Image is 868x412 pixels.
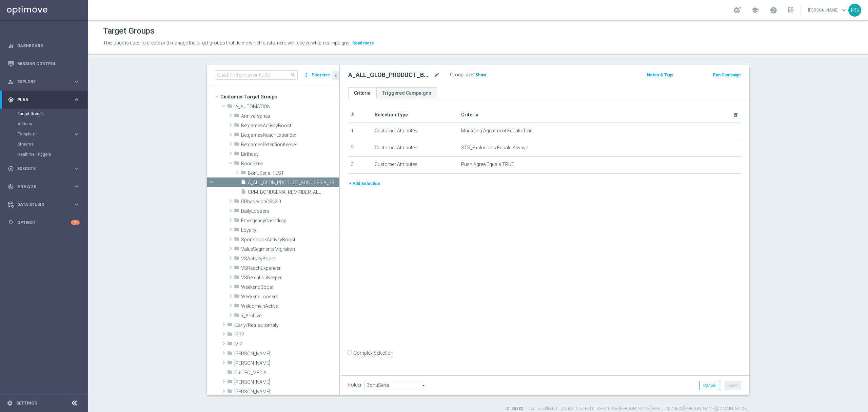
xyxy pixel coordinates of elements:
a: Optibot [17,213,71,231]
span: search [291,72,296,78]
button: Run Campaign [712,71,741,79]
div: play_circle_outline Execute keyboard_arrow_right [7,166,80,171]
i: keyboard_arrow_right [73,78,80,85]
span: VSRetentionKeeper [241,275,339,281]
span: !PPZ [234,332,339,338]
div: 2 [71,220,80,225]
span: x_Archive [241,313,339,319]
span: school [751,6,759,14]
label: Complex Selection [354,350,393,356]
div: Analyze [8,184,73,190]
span: SportsbookActivityBoost [241,237,339,243]
i: track_changes [8,184,14,190]
span: Analyze [17,185,73,189]
span: Dawid K. [234,389,339,395]
button: Templates keyboard_arrow_right [18,131,80,137]
i: folder [227,360,233,368]
i: folder [234,122,239,130]
span: Templates [18,132,66,136]
a: [PERSON_NAME]keyboard_arrow_down [807,5,848,15]
i: folder [234,246,239,254]
i: chevron_left [333,72,339,79]
th: Selection Type [372,107,458,123]
label: Folder [348,382,362,388]
button: Cancel [699,381,720,390]
div: Target Groups [18,109,87,119]
input: Quick find group or folder [215,70,298,80]
i: folder [234,217,239,225]
div: Explore [8,79,73,85]
button: Prioritize [311,71,331,80]
span: CRITEO_MEDIA [234,370,339,376]
h1: Target Groups [103,26,155,36]
i: keyboard_arrow_right [73,131,80,137]
button: equalizer Dashboard [7,43,80,49]
span: BetgamesRetentionKeeper [241,142,339,148]
a: Streams [18,142,71,147]
div: Execute [8,166,73,172]
td: Customer Attributes [372,140,458,157]
i: folder [234,132,239,139]
div: person_search Explore keyboard_arrow_right [7,79,80,85]
span: VSReachExpander [241,265,339,271]
span: Explore [17,80,73,84]
label: ID: 36382 [505,406,523,412]
span: Birthday [241,151,339,157]
i: folder [234,265,239,273]
i: settings [7,400,13,406]
i: folder [234,113,239,120]
div: Templates [18,129,87,139]
button: Save [725,381,741,390]
span: Anniversaries [241,113,339,119]
span: BonuSeria_TEST [248,170,339,176]
th: # [348,107,372,123]
i: folder [227,103,233,111]
i: keyboard_arrow_right [73,201,80,208]
div: track_changes Analyze keyboard_arrow_right [7,184,80,189]
div: Realtime Triggers [18,149,87,160]
button: chevron_left [332,71,339,80]
span: BetgamesActivityBoost [241,123,339,129]
a: Actions [18,121,71,127]
i: folder [234,198,239,206]
i: folder [227,322,233,330]
i: lightbulb [8,220,14,226]
td: 1 [348,123,372,140]
div: Optibot [8,213,80,231]
i: folder [234,312,239,320]
span: keyboard_arrow_down [840,6,848,14]
button: gps_fixed Plan keyboard_arrow_right [7,97,80,102]
span: This page is used to create and manage the target groups that define which customers will receive... [103,40,351,45]
i: mode_edit [434,71,440,79]
button: Mission Control [7,61,80,67]
i: equalizer [8,43,14,49]
button: Notes & Tags [646,71,674,79]
span: BetgamesReachExpander [241,132,339,138]
a: Criteria [348,87,376,99]
i: gps_fixed [8,97,14,103]
label: Group size [450,72,473,78]
span: Dagmara D. [234,379,339,385]
div: Templates [18,132,73,136]
div: Data Studio [8,202,73,208]
i: folder [234,274,239,282]
label: Last modified on [DATE] at 6:37 PM UTC+02:00 by [PERSON_NAME][EMAIL_ADDRESS][PERSON_NAME][DOMAIN_... [529,406,748,412]
span: Marketing Agreement Equals True [461,128,532,134]
i: more_vert [303,70,310,80]
a: Target Groups [18,111,71,116]
td: 2 [348,140,372,157]
span: Loyalty [241,227,339,233]
button: lightbulb Optibot 2 [7,220,80,225]
i: keyboard_arrow_right [73,96,80,103]
span: !VIP [234,341,339,347]
i: folder [227,388,233,396]
span: Show [475,73,486,77]
span: !Early/Rea_automaty [234,322,339,328]
td: Customer Attributes [372,123,458,140]
a: Mission Control [17,55,80,73]
span: Plan [17,98,73,102]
